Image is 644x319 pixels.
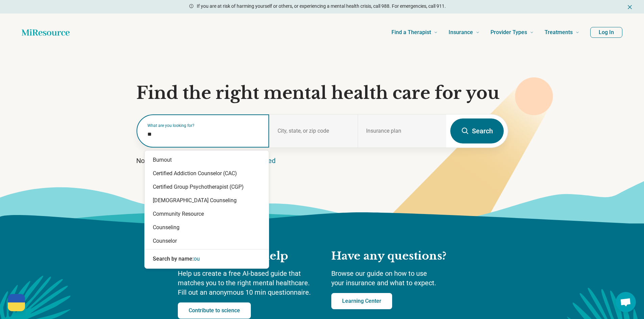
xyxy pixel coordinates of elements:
[145,167,269,180] div: Certified Addiction Counselor (CAC)
[391,28,431,37] span: Find a Therapist
[136,83,508,103] h1: Find the right mental health care for you
[450,118,504,143] button: Search
[145,180,269,194] div: Certified Group Psychotherapist (CGP)
[194,256,200,262] span: ou
[145,234,269,248] div: Counselor
[22,26,70,39] a: Home page
[145,207,269,221] div: Community Resource
[136,156,508,165] p: Not sure what you’re looking for?
[197,3,446,10] p: If you are at risk of harming yourself or others, or experiencing a mental health crisis, call 98...
[147,124,261,128] label: What are you looking for?
[626,3,633,11] button: Dismiss
[449,28,473,37] span: Insurance
[616,292,636,312] a: Open chat
[145,153,269,167] div: Burnout
[331,269,467,288] p: Browse our guide on how to use your insurance and what to expect.
[178,302,251,319] a: Contribute to science
[545,28,573,37] span: Treatments
[331,249,467,263] h2: Have any questions?
[153,256,194,262] span: Search by name:
[590,27,622,38] button: Log In
[145,151,269,268] div: Suggestions
[178,269,318,297] p: Help us create a free AI-based guide that matches you to the right mental healthcare. Fill out an...
[491,28,527,37] span: Provider Types
[331,293,392,309] a: Learning Center
[145,194,269,207] div: [DEMOGRAPHIC_DATA] Counseling
[145,221,269,234] div: Counseling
